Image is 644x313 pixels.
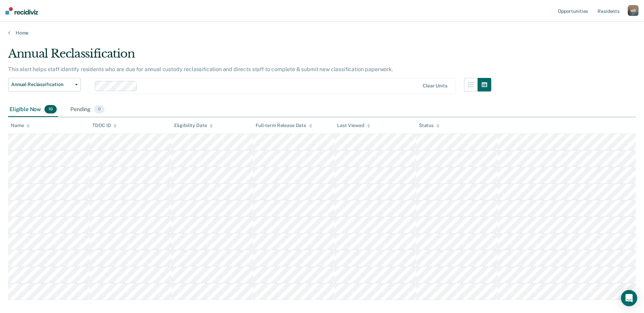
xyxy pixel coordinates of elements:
img: Recidiviz [5,7,38,15]
div: Name [11,123,30,128]
div: M R [628,5,639,16]
div: Full-term Release Date [256,123,312,128]
div: Clear units [423,83,447,89]
div: Last Viewed [337,123,370,128]
button: Annual Reclassification [8,78,81,91]
button: MR [628,5,639,16]
span: 0 [94,105,105,114]
span: 10 [44,105,57,114]
div: Eligible Now10 [8,102,58,117]
div: Status [419,123,440,128]
a: Home [8,30,636,36]
div: Eligibility Date [174,123,213,128]
div: TDOC ID [92,123,117,128]
span: Annual Reclassification [11,82,72,87]
p: This alert helps staff identify residents who are due for annual custody reclassification and dir... [8,66,393,72]
div: Open Intercom Messenger [621,290,637,306]
div: Pending0 [69,102,106,117]
div: Annual Reclassification [8,47,491,66]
